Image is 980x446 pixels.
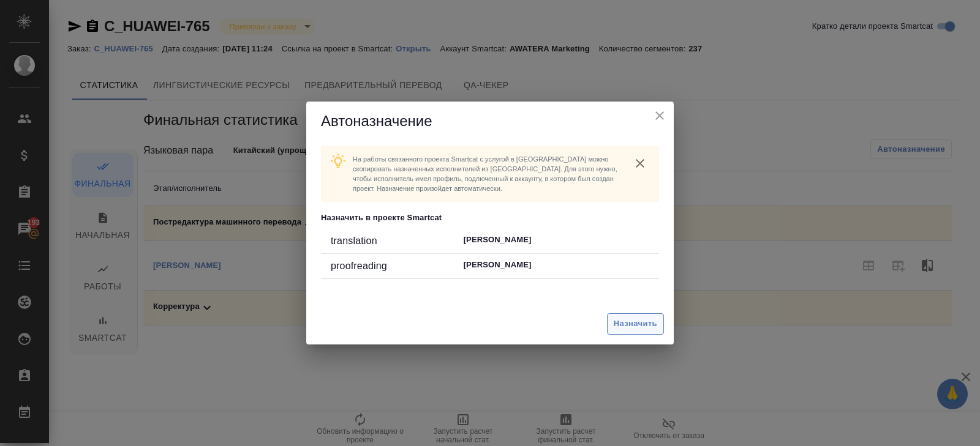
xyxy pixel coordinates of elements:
div: translation [331,234,464,248]
span: Назначить [614,317,657,331]
p: На работы связанного проекта Smartcat c услугой в [GEOGRAPHIC_DATA] можно скопировать назначенных... [353,154,621,193]
div: proofreading [331,259,464,273]
p: Назначить в проекте Smartcat [321,212,659,224]
button: close [650,106,669,125]
p: [PERSON_NAME] [464,234,649,246]
button: close [631,154,649,173]
p: [PERSON_NAME] [464,259,649,271]
h5: Автоназначение [321,111,659,131]
button: Назначить [607,313,664,335]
